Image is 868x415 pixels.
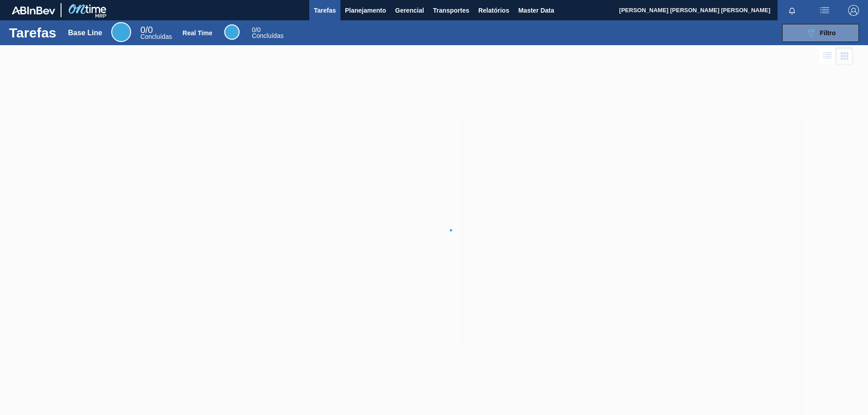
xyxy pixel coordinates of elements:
[820,29,836,37] span: Filtro
[433,5,469,16] span: Transportes
[183,29,212,37] div: Real Time
[782,24,859,42] button: Filtro
[478,5,509,16] span: Relatórios
[68,29,103,37] div: Base Line
[140,26,172,40] div: Base Line
[12,6,55,14] img: TNhmsLtSVTkK8tSr43FrP2fwEKptu5GPRR3wAAAABJRU5ErkJggg==
[252,26,255,33] span: 0
[345,5,386,16] span: Planejamento
[9,28,57,38] h1: Tarefas
[252,32,283,39] span: Concluídas
[252,27,283,39] div: Real Time
[518,5,554,16] span: Master Data
[848,5,859,16] img: Logout
[252,26,260,33] span: / 0
[140,25,145,35] span: 0
[778,4,807,17] button: Notificações
[224,24,240,40] div: Real Time
[140,25,153,35] span: / 0
[819,5,830,16] img: userActions
[140,33,172,40] span: Concluídas
[314,5,336,16] span: Tarefas
[395,5,424,16] span: Gerencial
[111,22,131,42] div: Base Line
